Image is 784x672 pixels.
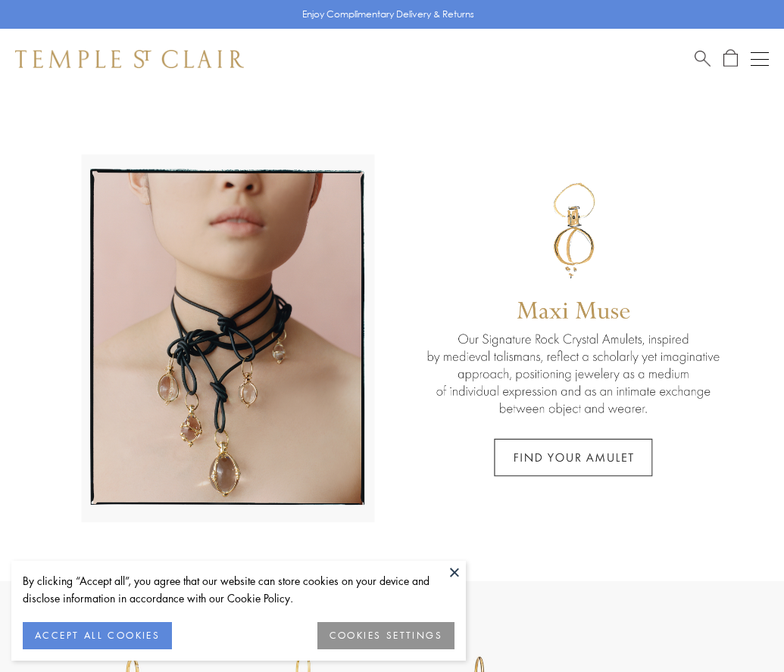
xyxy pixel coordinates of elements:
button: ACCEPT ALL COOKIES [23,622,172,649]
a: Open Shopping Bag [723,49,738,68]
button: Open navigation [751,50,769,68]
button: COOKIES SETTINGS [317,622,454,649]
div: By clicking “Accept all”, you agree that our website can store cookies on your device and disclos... [23,572,454,607]
p: Enjoy Complimentary Delivery & Returns [302,7,474,22]
img: Temple St. Clair [15,50,244,68]
a: Search [695,49,711,68]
